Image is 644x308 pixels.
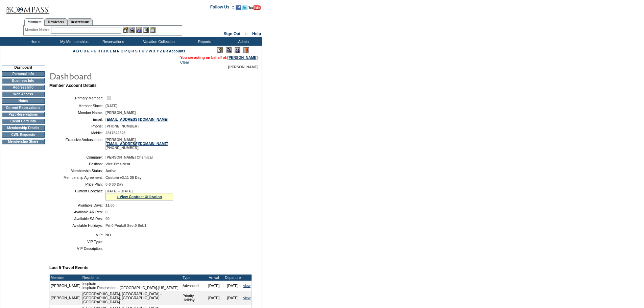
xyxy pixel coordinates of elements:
td: Personal Info [2,71,45,77]
td: Member Since: [52,104,103,108]
a: Subscribe to our YouTube Channel [248,7,261,11]
img: b_edit.gif [123,27,128,33]
td: Past Reservations [2,112,45,117]
img: Subscribe to our YouTube Channel [248,5,261,10]
td: Current Contract: [52,189,103,200]
td: Home [15,37,54,46]
td: Advanced [182,281,205,291]
a: [EMAIL_ADDRESS][DOMAIN_NAME] [105,117,168,121]
span: 99 [105,217,110,221]
span: You are acting on behalf of: [180,55,258,60]
span: 0-0 30 Day [105,182,123,186]
a: X [153,49,156,53]
td: Available Holidays: [52,223,103,228]
a: S [135,49,138,53]
td: Membership Details [2,125,45,131]
a: Clear [180,60,189,64]
td: Membership Agreement: [52,175,103,180]
td: CWL Requests [2,132,45,138]
td: Available AR Res: [52,210,103,214]
img: Reservations [143,27,149,33]
td: Available Days: [52,203,103,207]
span: NO [105,233,111,237]
a: L [110,49,112,53]
td: Type [182,275,205,281]
td: Follow Us :: [210,4,234,12]
td: Member Name: [52,111,103,115]
td: [DATE] [205,281,223,291]
a: F [91,49,93,53]
a: ER Accounts [163,49,185,53]
a: Sign Out [223,31,240,36]
span: Custom v3.11 30 Day [105,175,142,180]
a: O [121,49,123,53]
td: Position: [52,162,103,166]
span: [PERSON_NAME] Chemical [105,155,153,159]
td: Primary Member: [52,95,103,101]
td: Business Info [2,78,45,84]
span: [PHONE_NUMBER] [105,124,139,128]
td: Company: [52,155,103,159]
td: [DATE] [223,281,242,291]
td: Available SA Res: [52,217,103,221]
td: Inspirato Inspirato Reservation - [GEOGRAPHIC_DATA]-[US_STATE] [81,281,182,291]
td: [DATE] [223,291,242,305]
td: Notes [2,98,45,104]
td: Reports [184,37,223,46]
td: Address Info [2,85,45,90]
img: Edit Mode [217,47,223,53]
a: [PERSON_NAME] [228,55,258,60]
td: Dashboard [2,65,45,70]
td: Priority Holiday [182,291,205,305]
a: D [84,49,86,53]
td: VIP Description: [52,246,103,251]
td: Member [50,275,81,281]
img: Impersonate [235,47,240,53]
a: Residences [45,18,67,25]
td: Email: [52,117,103,121]
a: P [124,49,127,53]
a: V [145,49,148,53]
a: Follow us on Twitter [242,7,247,11]
span: Vice President [105,162,130,166]
img: Log Concern/Member Elevation [243,47,249,53]
div: Member Name: [25,27,51,33]
b: Last 5 Travel Events [49,265,88,270]
a: W [149,49,152,53]
td: Admin [223,37,262,46]
a: G [94,49,96,53]
a: E [87,49,90,53]
td: My Memberships [54,37,93,46]
span: [PERSON_NAME] [105,111,136,115]
td: [PERSON_NAME] [50,281,81,291]
a: C [80,49,82,53]
a: Become our fan on Facebook [236,7,241,11]
a: [EMAIL_ADDRESS][DOMAIN_NAME] [105,142,168,146]
span: 2817822323 [105,131,125,135]
span: 11.00 [105,203,115,207]
img: View [129,27,135,33]
td: Residence [81,275,182,281]
td: VIP Type: [52,240,103,244]
span: [PERSON_NAME] [PHONE_NUMBER] [105,138,168,150]
a: Z [160,49,162,53]
a: view [243,296,251,300]
td: [PERSON_NAME] [50,291,81,305]
td: Exclusive Ambassador: [52,138,103,150]
a: B [76,49,79,53]
td: VIP: [52,233,103,237]
span: [DATE] - [DATE] [105,189,133,193]
a: Help [252,31,261,36]
td: Vacation Collection [132,37,184,46]
td: Arrival [205,275,223,281]
a: M [113,49,116,53]
img: View Mode [226,47,232,53]
a: R [132,49,134,53]
a: Reservations [67,18,93,25]
a: H [98,49,100,53]
td: Membership Status: [52,169,103,173]
a: J [103,49,105,53]
a: A [73,49,75,53]
td: Credit Card Info [2,119,45,124]
b: Member Account Details [49,83,97,88]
